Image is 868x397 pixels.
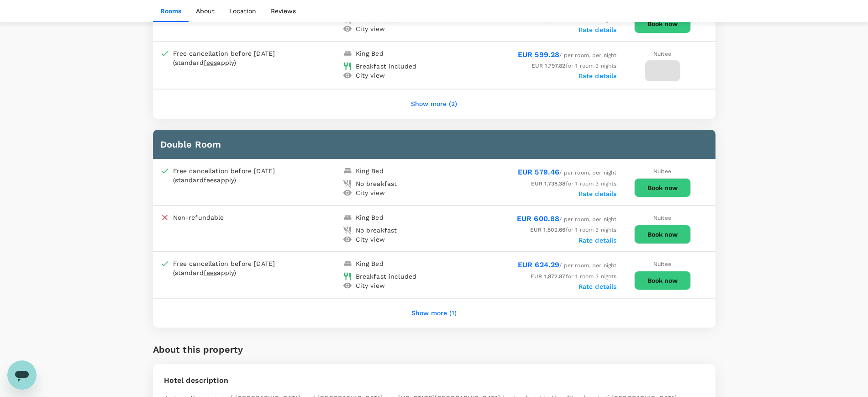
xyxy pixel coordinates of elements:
[343,166,352,175] img: king-bed-icon
[356,226,397,235] div: No breakfast
[531,63,617,69] span: for 1 room 3 nights
[518,260,560,269] span: EUR 624.29
[356,62,417,71] div: Breakfast included
[653,215,671,221] span: Nuitee
[173,166,296,185] div: Free cancellation before [DATE] (standard apply)
[634,178,691,197] button: Book now
[399,302,469,324] button: Show more (1)
[160,6,181,16] p: Rooms
[579,26,617,33] label: Rate details
[530,227,566,233] span: EUR 1,802.66
[653,168,671,175] span: Nuitee
[579,72,617,79] label: Rate details
[517,214,560,223] span: EUR 600.88
[531,273,566,280] span: EUR 1,872.87
[160,137,708,152] h6: Double Room
[356,166,384,175] div: King Bed
[579,283,617,290] label: Rate details
[531,16,566,23] span: EUR 1,666.69
[356,188,385,197] div: City view
[356,71,385,80] div: City view
[653,261,671,267] span: Nuitee
[653,51,671,57] span: Nuitee
[173,259,296,277] div: Free cancellation before [DATE] (standard apply)
[530,227,617,233] span: for 1 room 3 nights
[518,50,560,59] span: EUR 599.28
[356,49,384,58] div: King Bed
[173,213,224,222] p: Non-refundable
[518,52,617,58] span: / per room, per night
[356,235,385,244] div: City view
[398,93,470,115] button: Show more (2)
[634,225,691,244] button: Book now
[164,375,705,386] p: Hotel description
[531,273,617,280] span: for 1 room 3 nights
[343,259,352,268] img: king-bed-icon
[518,262,617,269] span: / per room, per night
[518,169,617,176] span: / per room, per night
[173,49,296,67] div: Free cancellation before [DATE] (standard apply)
[356,272,417,281] div: Breakfast included
[356,281,385,290] div: City view
[356,179,397,188] div: No breakfast
[271,6,296,16] p: Reviews
[531,16,617,23] span: for 1 room 3 nights
[153,342,243,357] h6: About this property
[343,49,352,58] img: king-bed-icon
[229,6,256,16] p: Location
[356,259,384,268] div: King Bed
[204,59,217,66] span: fees
[531,63,566,69] span: EUR 1,797.82
[204,176,217,184] span: fees
[343,213,352,222] img: king-bed-icon
[579,237,617,244] label: Rate details
[356,213,384,222] div: King Bed
[356,24,385,33] div: City view
[634,271,691,290] button: Book now
[517,216,617,222] span: / per room, per night
[634,14,691,33] button: Book now
[204,269,217,276] span: fees
[579,190,617,197] label: Rate details
[518,168,560,176] span: EUR 579.46
[531,180,566,187] span: EUR 1,738.38
[531,180,617,187] span: for 1 room 3 nights
[7,360,37,390] iframe: Button to launch messaging window
[196,6,215,16] p: About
